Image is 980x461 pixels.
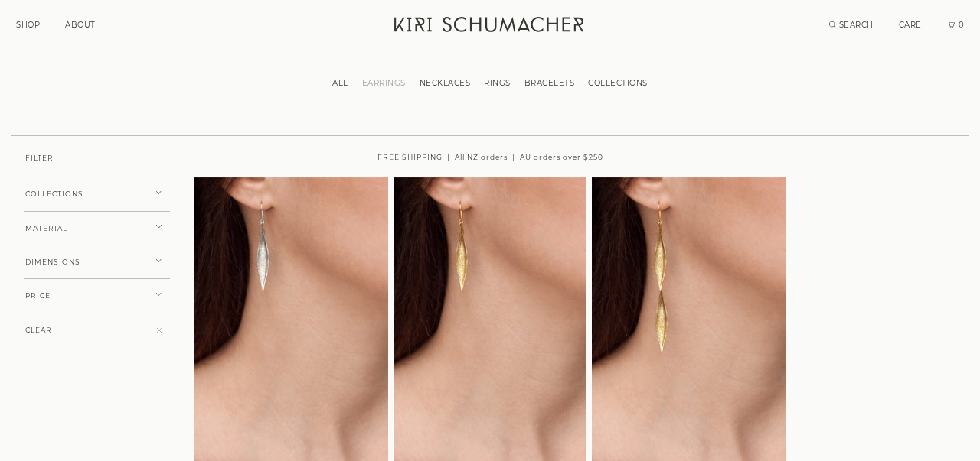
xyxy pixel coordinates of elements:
button: CLEAR [24,313,170,348]
a: SHOP [16,20,40,30]
span: SEARCH [839,20,874,30]
button: DIMENSIONS [24,245,170,280]
a: ALL [325,78,355,88]
button: MATERIAL [24,211,170,246]
div: FREE SHIPPING | All NZ orders | AU orders over $250 [194,135,786,177]
a: Kiri Schumacher Home [385,8,596,46]
a: CARE [899,20,922,30]
button: PRICE [24,278,170,313]
span: FILTER [25,154,54,162]
a: NECKLACES [413,78,478,88]
span: CLEAR [25,326,52,334]
a: RINGS [477,78,518,88]
a: COLLECTIONS [581,78,655,88]
a: EARRINGS [355,78,413,88]
span: COLLECTIONS [25,190,83,198]
span: DIMENSIONS [25,258,80,266]
span: MATERIAL [25,225,67,232]
span: PRICE [25,292,51,300]
a: BRACELETS [518,78,582,88]
a: Cart [947,20,965,30]
button: COLLECTIONS [24,177,170,212]
a: ABOUT [65,20,96,30]
a: Search [829,20,874,30]
span: 0 [957,20,965,30]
